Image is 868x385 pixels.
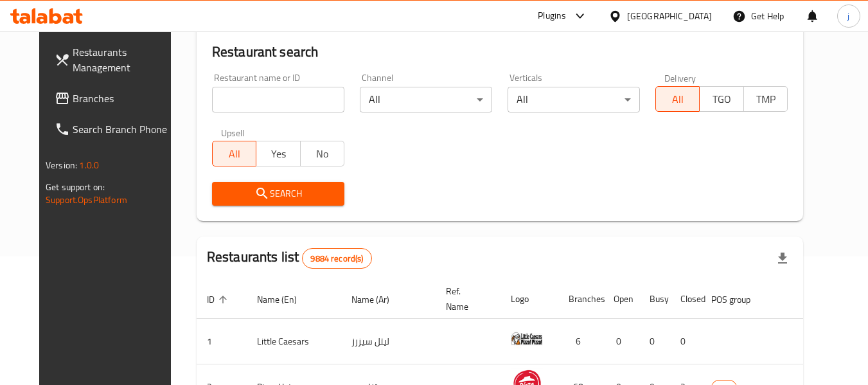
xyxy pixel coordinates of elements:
div: All [360,87,492,112]
th: Busy [639,280,670,319]
button: All [212,141,256,166]
a: Support.OpsPlatform [46,192,127,208]
div: [GEOGRAPHIC_DATA] [627,9,712,23]
td: 0 [670,319,701,364]
span: Search Branch Phone [73,121,174,137]
div: Plugins [538,8,566,24]
td: Little Caesars [247,319,341,364]
span: 1.0.0 [79,157,99,174]
span: All [218,145,251,163]
button: TGO [699,86,743,112]
span: Name (Ar) [351,292,406,307]
button: Yes [256,141,300,166]
span: All [661,90,695,109]
input: Search for restaurant name or ID.. [212,87,344,112]
th: Branches [558,280,603,319]
td: 0 [639,319,670,364]
span: Name (En) [257,292,314,307]
span: Get support on: [46,179,105,195]
span: No [306,145,339,163]
th: Open [603,280,639,319]
th: Closed [670,280,701,319]
h2: Restaurants list [207,247,372,269]
span: j [847,9,849,23]
h2: Restaurant search [212,42,788,62]
span: Version: [46,157,77,174]
span: Branches [73,91,174,106]
div: Export file [767,243,798,274]
span: TMP [749,90,783,109]
span: POS group [711,292,767,307]
div: All [508,87,640,112]
span: Search [222,186,334,202]
div: Total records count [302,248,371,269]
a: Restaurants Management [44,37,184,83]
label: Upsell [221,128,245,137]
span: Ref. Name [446,283,485,314]
th: Logo [500,280,558,319]
td: 0 [603,319,639,364]
td: 1 [197,319,247,364]
span: Restaurants Management [73,44,174,75]
button: Search [212,182,344,206]
a: Branches [44,83,184,114]
span: ID [207,292,231,307]
button: No [300,141,344,166]
td: 6 [558,319,603,364]
button: TMP [743,86,788,112]
td: ليتل سيزرز [341,319,436,364]
span: Yes [261,145,295,163]
a: Search Branch Phone [44,114,184,145]
span: 9884 record(s) [303,253,371,265]
button: All [655,86,700,112]
label: Delivery [664,73,696,82]
span: TGO [705,90,738,109]
img: Little Caesars [511,323,543,355]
